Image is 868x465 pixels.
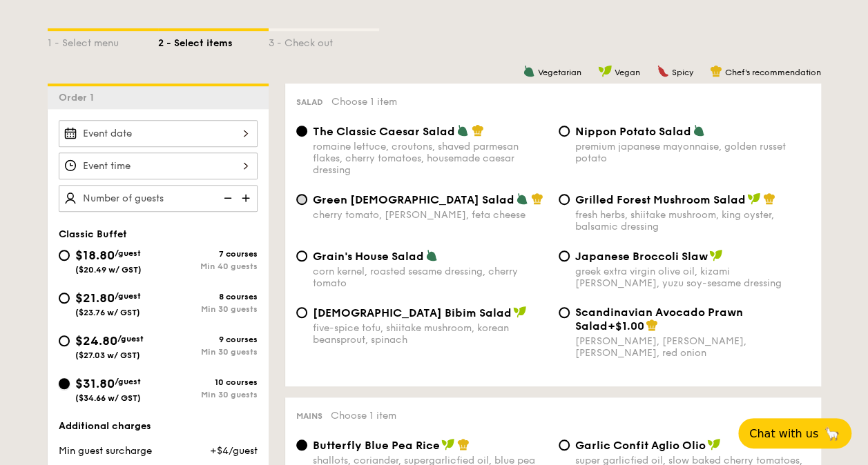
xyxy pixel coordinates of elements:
span: ($23.76 w/ GST) [75,308,140,317]
img: icon-chef-hat.a58ddaea.svg [531,192,543,205]
span: /guest [115,377,141,386]
img: icon-vegetarian.fe4039eb.svg [425,249,438,261]
span: Vegan [615,68,640,77]
span: $21.80 [75,290,115,306]
input: Number of guests [59,185,258,212]
img: icon-vegan.f8ff3823.svg [598,65,612,77]
span: Garlic Confit Aglio Olio [575,439,706,452]
span: /guest [115,248,141,258]
span: The Classic Caesar Salad [313,125,455,138]
div: 2 - Select items [158,31,269,50]
span: Choose 1 item [331,96,397,108]
img: icon-chef-hat.a58ddaea.svg [710,65,722,77]
span: Vegetarian [538,68,581,77]
img: icon-vegetarian.fe4039eb.svg [523,65,535,77]
span: Spicy [672,68,693,77]
span: Salad [296,97,323,107]
div: 8 courses [158,292,258,301]
div: 9 courses [158,335,258,344]
input: [DEMOGRAPHIC_DATA] Bibim Saladfive-spice tofu, shiitake mushroom, korean beansprout, spinach [296,307,307,318]
input: $18.80/guest($20.49 w/ GST)7 coursesMin 40 guests [59,250,70,261]
span: $31.80 [75,376,115,391]
span: Classic Buffet [59,228,127,240]
div: cherry tomato, [PERSON_NAME], feta cheese [313,209,548,221]
div: [PERSON_NAME], [PERSON_NAME], [PERSON_NAME], red onion [575,335,810,359]
div: Additional charges [59,419,258,433]
input: $31.80/guest($34.66 w/ GST)10 coursesMin 30 guests [59,378,70,389]
span: Choose 1 item [331,410,396,422]
img: icon-vegan.f8ff3823.svg [709,249,723,261]
input: Event date [59,120,258,147]
span: Grain's House Salad [313,250,424,263]
div: premium japanese mayonnaise, golden russet potato [575,141,810,164]
input: Garlic Confit Aglio Oliosuper garlicfied oil, slow baked cherry tomatoes, garden fresh thyme [559,439,570,451]
img: icon-vegetarian.fe4039eb.svg [693,124,705,137]
span: 🦙 [824,426,840,442]
span: [DEMOGRAPHIC_DATA] Bibim Salad [313,306,512,319]
span: Mains [296,411,322,421]
img: icon-vegan.f8ff3823.svg [707,438,721,451]
div: 3 - Check out [269,31,379,50]
img: icon-vegetarian.fe4039eb.svg [516,192,528,205]
input: $24.80/guest($27.03 w/ GST)9 coursesMin 30 guests [59,335,70,346]
div: romaine lettuce, croutons, shaved parmesan flakes, cherry tomatoes, housemade caesar dressing [313,141,548,176]
input: $21.80/guest($23.76 w/ GST)8 coursesMin 30 guests [59,293,70,304]
span: /guest [115,291,141,301]
span: Chef's recommendation [725,68,821,77]
img: icon-add.58712e84.svg [237,185,258,211]
span: Nippon Potato Salad [575,125,691,138]
span: Chat with us [749,427,818,440]
span: $18.80 [75,248,115,263]
span: Butterfly Blue Pea Rice [313,439,440,452]
div: corn kernel, roasted sesame dressing, cherry tomato [313,266,548,289]
span: ($20.49 w/ GST) [75,265,142,275]
input: Japanese Broccoli Slawgreek extra virgin olive oil, kizami [PERSON_NAME], yuzu soy-sesame dressing [559,250,570,261]
span: +$1.00 [608,319,644,333]
div: Min 40 guests [158,261,258,271]
span: ($27.03 w/ GST) [75,350,140,360]
div: fresh herbs, shiitake mushroom, king oyster, balsamic dressing [575,209,810,232]
span: Min guest surcharge [59,445,152,457]
span: Grilled Forest Mushroom Salad [575,193,746,206]
img: icon-vegan.f8ff3823.svg [513,306,527,318]
img: icon-chef-hat.a58ddaea.svg [472,124,484,137]
input: Nippon Potato Saladpremium japanese mayonnaise, golden russet potato [559,126,570,137]
img: icon-chef-hat.a58ddaea.svg [646,319,658,331]
input: Grilled Forest Mushroom Saladfresh herbs, shiitake mushroom, king oyster, balsamic dressing [559,194,570,205]
div: greek extra virgin olive oil, kizami [PERSON_NAME], yuzu soy-sesame dressing [575,266,810,289]
div: five-spice tofu, shiitake mushroom, korean beansprout, spinach [313,322,548,346]
img: icon-chef-hat.a58ddaea.svg [457,438,470,451]
span: Order 1 [59,92,99,103]
div: Min 30 guests [158,347,258,357]
input: Butterfly Blue Pea Riceshallots, coriander, supergarlicfied oil, blue pea flower [296,439,307,451]
input: Event time [59,152,258,179]
input: The Classic Caesar Saladromaine lettuce, croutons, shaved parmesan flakes, cherry tomatoes, house... [296,126,307,137]
img: icon-chef-hat.a58ddaea.svg [763,192,775,205]
img: icon-vegan.f8ff3823.svg [441,438,455,451]
div: Min 30 guests [158,390,258,399]
span: Scandinavian Avocado Prawn Salad [575,306,743,333]
img: icon-vegan.f8ff3823.svg [747,192,761,205]
div: Min 30 guests [158,304,258,314]
div: 10 courses [158,377,258,387]
img: icon-reduce.1d2dbef1.svg [216,185,237,211]
span: $24.80 [75,333,117,348]
span: ($34.66 w/ GST) [75,393,141,403]
div: 7 courses [158,249,258,259]
span: Japanese Broccoli Slaw [575,250,708,263]
span: +$4/guest [209,445,257,457]
div: 1 - Select menu [48,31,158,50]
input: Grain's House Saladcorn kernel, roasted sesame dressing, cherry tomato [296,250,307,261]
span: /guest [117,334,144,344]
span: Green [DEMOGRAPHIC_DATA] Salad [313,193,514,206]
input: Green [DEMOGRAPHIC_DATA] Saladcherry tomato, [PERSON_NAME], feta cheese [296,194,307,205]
img: icon-vegetarian.fe4039eb.svg [456,124,469,137]
button: Chat with us🦙 [738,418,851,448]
img: icon-spicy.37a8142b.svg [657,65,669,77]
input: Scandinavian Avocado Prawn Salad+$1.00[PERSON_NAME], [PERSON_NAME], [PERSON_NAME], red onion [559,307,570,318]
